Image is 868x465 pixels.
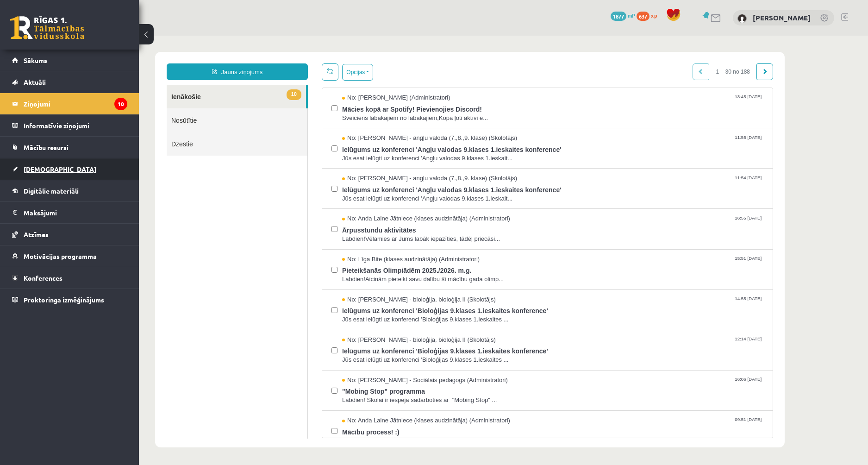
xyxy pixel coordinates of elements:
a: Sākums [12,50,127,71]
span: Sākums [24,56,47,64]
a: No: Anda Laine Jātniece (klases audzinātāja) (Administratori) 16:55 [DATE] Ārpusstundu aktivitāte... [203,179,624,207]
span: Jūs esat ielūgti uz konferenci 'Bioloģijas 9.klases 1.ieskaites ... [203,280,624,289]
a: Proktoringa izmēģinājums [12,289,127,310]
span: 1877 [611,12,626,21]
legend: Ziņojumi [24,93,127,114]
span: No: Līga Bite (klases audzinātāja) (Administratori) [203,220,341,228]
span: Ielūgums uz konferenci 'Bioloģijas 9.klases 1.ieskaites konference' [203,308,624,320]
span: No: [PERSON_NAME] (Administratori) [203,58,312,67]
a: No: Līga Bite (klases audzinātāja) (Administratori) 15:51 [DATE] Pieteikšanās Olimpiādēm 2025./20... [203,220,624,248]
span: xp [651,12,657,19]
span: No: Anda Laine Jātniece (klases audzinātāja) (Administratori) [203,179,371,188]
a: Dzēstie [28,96,169,120]
a: Digitālie materiāli [12,180,127,201]
a: No: [PERSON_NAME] - bioloģija, bioloģija II (Skolotājs) 12:14 [DATE] Ielūgums uz konferenci 'Biol... [203,300,624,329]
span: No: [PERSON_NAME] - bioloģija, bioloģija II (Skolotājs) [203,300,357,309]
span: Sveiciens labākajiem no labākajiem,Kopā ļoti aktīvi e... [203,78,624,87]
span: Mācību process! :) [203,390,624,401]
span: Ārpusstundu aktivitātes [203,188,624,199]
a: Informatīvie ziņojumi [12,115,127,136]
span: Aktuāli [24,78,46,86]
a: Konferences [12,267,127,289]
span: Labdien! [203,401,624,410]
span: No: [PERSON_NAME] - Sociālais pedagogs (Administratori) [203,340,369,349]
a: Mācību resursi [12,137,127,158]
i: 10 [114,98,127,110]
a: Aktuāli [12,71,127,93]
span: No: [PERSON_NAME] - angļu valoda (7.,8.,9. klase) (Skolotājs) [203,138,378,147]
a: Maksājumi [12,202,127,223]
a: 637 xp [637,12,662,19]
img: Ingvars Gailis [737,14,747,23]
span: 16:55 [DATE] [594,179,624,186]
span: 1 – 30 no 188 [570,28,618,44]
span: "Mobing Stop" programma [203,349,624,360]
a: Nosūtītie [28,73,169,96]
span: No: [PERSON_NAME] - angļu valoda (7.,8.,9. klase) (Skolotājs) [203,98,378,107]
a: Rīgas 1. Tālmācības vidusskola [10,16,84,39]
span: 13:45 [DATE] [594,58,624,65]
span: Atzīmes [24,230,49,239]
span: Labdien! Skolai ir iespēja sadarboties ar "Mobing Stop" ... [203,360,624,369]
a: 10Ienākošie [28,49,167,73]
span: Mācies kopā ar Spotify! Pievienojies Discord! [203,67,624,78]
span: No: Anda Laine Jātniece (klases audzinātāja) (Administratori) [203,381,371,390]
span: 16:06 [DATE] [594,340,624,347]
span: Jūs esat ielūgti uz konferenci 'Angļu valodas 9.klases 1.ieskait... [203,159,624,168]
a: Motivācijas programma [12,245,127,267]
span: Mācību resursi [24,143,69,151]
a: [PERSON_NAME] [753,13,811,22]
span: Labdien!Aicinām pieteikt savu dalību šī mācību gada olimp... [203,239,624,248]
a: [DEMOGRAPHIC_DATA] [12,158,127,180]
a: Jauns ziņojums [28,28,169,44]
span: Jūs esat ielūgti uz konferenci 'Bioloģijas 9.klases 1.ieskaites ... [203,320,624,329]
span: 09:51 [DATE] [594,381,624,388]
span: Ielūgums uz konferenci 'Bioloģijas 9.klases 1.ieskaites konference' [203,268,624,280]
span: No: [PERSON_NAME] - bioloģija, bioloģija II (Skolotājs) [203,260,357,269]
a: No: [PERSON_NAME] (Administratori) 13:45 [DATE] Mācies kopā ar Spotify! Pievienojies Discord! Sve... [203,58,624,87]
span: Ielūgums uz konferenci 'Angļu valodas 9.klases 1.ieskaites konference' [203,107,624,119]
span: 15:51 [DATE] [594,220,624,226]
span: Labdien!Vēlamies ar Jums labāk iepazīties, tādēļ priecāsi... [203,199,624,208]
span: 637 [637,12,649,21]
span: 11:54 [DATE] [594,138,624,145]
span: [DEMOGRAPHIC_DATA] [24,165,96,173]
a: Atzīmes [12,224,127,245]
legend: Informatīvie ziņojumi [24,115,127,136]
a: 1877 mP [611,12,635,19]
span: 11:55 [DATE] [594,98,624,105]
a: No: [PERSON_NAME] - angļu valoda (7.,8.,9. klase) (Skolotājs) 11:54 [DATE] Ielūgums uz konferenci... [203,138,624,167]
a: No: [PERSON_NAME] - bioloģija, bioloģija II (Skolotājs) 14:55 [DATE] Ielūgums uz konferenci 'Biol... [203,260,624,289]
span: Digitālie materiāli [24,187,79,195]
span: Jūs esat ielūgti uz konferenci 'Angļu valodas 9.klases 1.ieskait... [203,119,624,127]
legend: Maksājumi [24,202,127,223]
span: 10 [148,54,162,64]
span: Pieteikšanās Olimpiādēm 2025./2026. m.g. [203,228,624,239]
a: No: [PERSON_NAME] - Sociālais pedagogs (Administratori) 16:06 [DATE] "Mobing Stop" programma Labd... [203,340,624,369]
span: 12:14 [DATE] [594,300,624,307]
a: Ziņojumi10 [12,93,127,114]
a: No: [PERSON_NAME] - angļu valoda (7.,8.,9. klase) (Skolotājs) 11:55 [DATE] Ielūgums uz konferenci... [203,98,624,127]
span: Ielūgums uz konferenci 'Angļu valodas 9.klases 1.ieskaites konference' [203,147,624,159]
span: mP [628,12,635,19]
span: Motivācijas programma [24,252,97,260]
span: 14:55 [DATE] [594,260,624,267]
button: Opcijas [203,28,234,45]
a: No: Anda Laine Jātniece (klases audzinātāja) (Administratori) 09:51 [DATE] Mācību process! :) Lab... [203,381,624,409]
span: Konferences [24,274,62,282]
span: Proktoringa izmēģinājums [24,295,104,304]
